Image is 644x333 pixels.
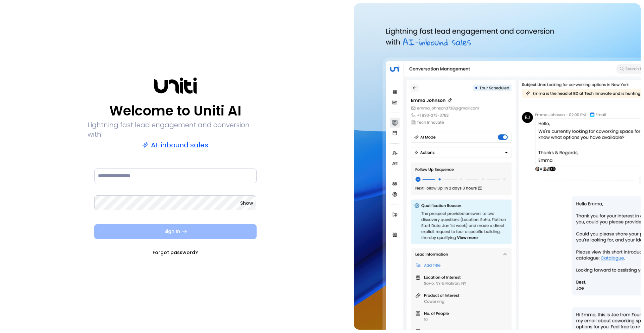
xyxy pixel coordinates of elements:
[153,249,198,256] a: Forgot password?
[240,200,253,206] button: Show
[354,3,641,330] img: auth-hero.png
[142,140,208,150] p: AI-inbound sales
[109,103,241,119] p: Welcome to Uniti AI
[94,224,257,239] button: Sign In
[88,120,263,139] p: Lightning fast lead engagement and conversion with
